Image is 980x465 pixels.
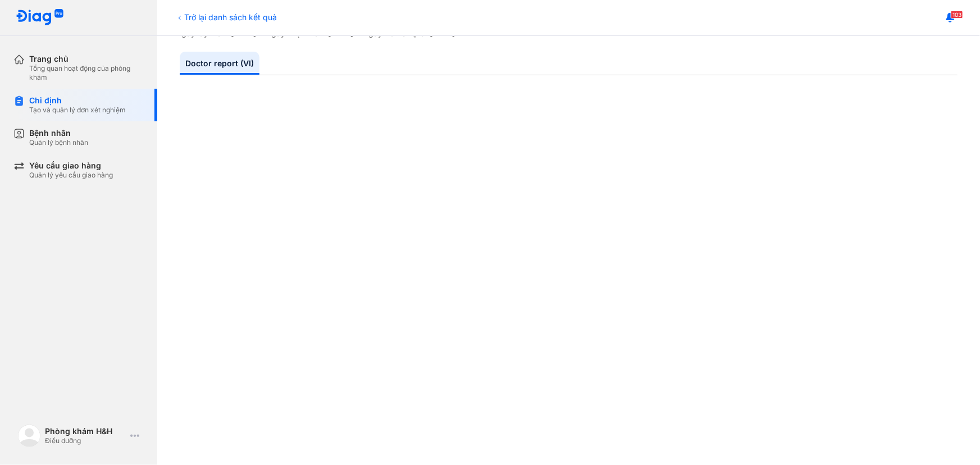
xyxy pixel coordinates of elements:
[29,95,126,106] div: Chỉ định
[29,128,88,138] div: Bệnh nhân
[29,171,113,180] div: Quản lý yêu cầu giao hàng
[45,426,126,436] div: Phòng khám H&H
[45,436,126,445] div: Điều dưỡng
[29,106,126,115] div: Tạo và quản lý đơn xét nghiệm
[180,52,259,75] a: Doctor report (VI)
[18,425,40,447] img: logo
[29,138,88,147] div: Quản lý bệnh nhân
[175,11,277,23] div: Trở lại danh sách kết quả
[29,161,113,171] div: Yêu cầu giao hàng
[29,64,144,82] div: Tổng quan hoạt động của phòng khám
[951,11,963,19] span: 103
[29,54,144,64] div: Trang chủ
[16,9,64,26] img: logo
